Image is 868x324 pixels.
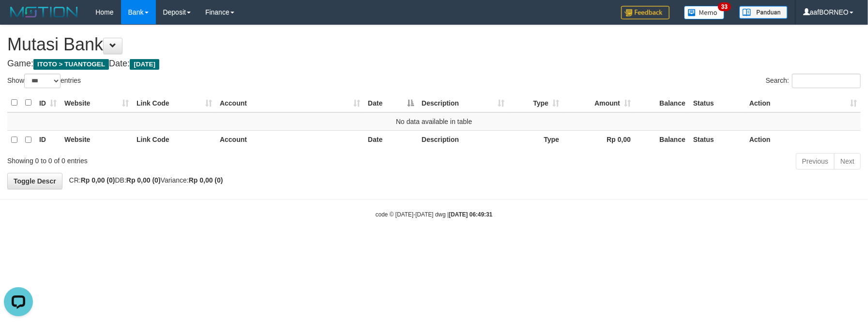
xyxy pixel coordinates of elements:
th: Website: activate to sort column ascending [61,93,133,112]
th: Amount: activate to sort column ascending [563,93,635,112]
img: Button%20Memo.svg [684,6,725,19]
strong: Rp 0,00 (0) [189,176,223,184]
th: Action: activate to sort column ascending [746,93,861,112]
th: Description [418,130,508,149]
th: Balance [635,93,689,112]
th: Description: activate to sort column ascending [418,93,508,112]
a: Previous [796,153,835,170]
img: MOTION_logo.png [7,5,81,19]
span: ITOTO > TUANTOGEL [33,59,109,70]
th: Link Code [133,130,216,149]
label: Show entries [7,74,81,88]
td: No data available in table [7,112,861,131]
strong: Rp 0,00 (0) [81,176,115,184]
th: Type [508,130,563,149]
span: [DATE] [130,59,159,70]
a: Next [834,153,861,170]
a: Toggle Descr [7,173,62,189]
input: Search: [792,74,861,88]
select: Showentries [24,74,61,88]
th: ID [35,130,61,149]
th: Account: activate to sort column ascending [216,93,364,112]
th: Status [689,93,746,112]
img: panduan.png [739,6,788,19]
th: Balance [635,130,689,149]
h1: Mutasi Bank [7,35,861,54]
th: Status [689,130,746,149]
div: Showing 0 to 0 of 0 entries [7,152,354,166]
label: Search: [766,74,861,88]
span: 33 [718,2,731,11]
th: Account [216,130,364,149]
th: Action [746,130,861,149]
h4: Game: Date: [7,59,861,69]
th: Type: activate to sort column ascending [508,93,563,112]
small: code © [DATE]-[DATE] dwg | [376,211,493,218]
span: CR: DB: Variance: [64,176,223,184]
th: Website [61,130,133,149]
th: Link Code: activate to sort column ascending [133,93,216,112]
th: Date: activate to sort column descending [364,93,418,112]
img: Feedback.jpg [621,6,670,19]
button: Open LiveChat chat widget [4,4,33,33]
th: Rp 0,00 [563,130,635,149]
th: Date [364,130,418,149]
strong: Rp 0,00 (0) [126,176,161,184]
strong: [DATE] 06:49:31 [449,211,492,218]
th: ID: activate to sort column ascending [35,93,61,112]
